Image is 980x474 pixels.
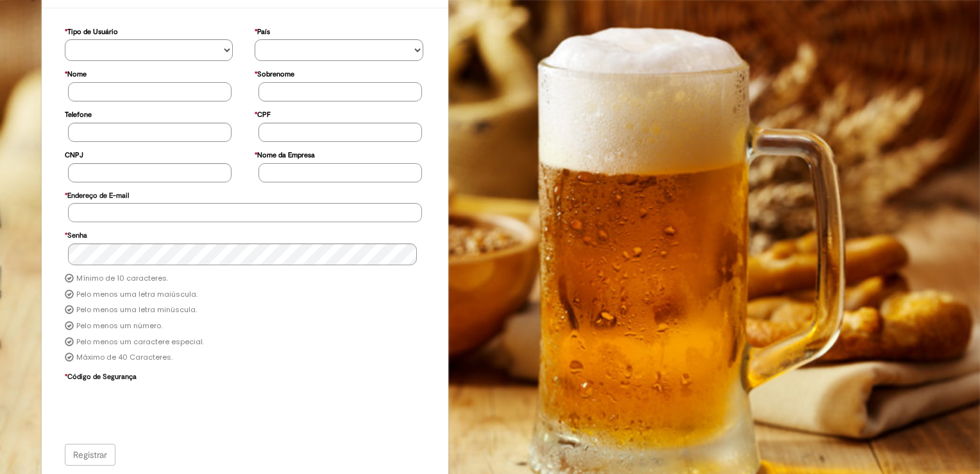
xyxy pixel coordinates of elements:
label: Pelo menos uma letra maiúscula. [76,290,198,300]
label: Máximo de 40 Caracteres. [76,353,173,363]
label: Nome da Empresa [255,145,315,163]
label: CPF [255,104,271,123]
label: Pelo menos um número. [76,321,162,331]
label: País [255,21,270,40]
label: Telefone [65,104,92,123]
label: Pelo menos uma letra minúscula. [76,305,197,315]
label: Pelo menos um caractere especial. [76,337,204,347]
label: Código de Segurança [65,366,137,385]
label: Mínimo de 10 caracteres. [76,274,168,284]
label: Endereço de E-mail [65,185,129,204]
label: Senha [65,225,87,243]
label: Nome [65,64,87,82]
label: CNPJ [65,145,83,163]
iframe: reCAPTCHA [68,385,263,435]
label: Sobrenome [255,64,294,82]
label: Tipo de Usuário [65,21,118,40]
